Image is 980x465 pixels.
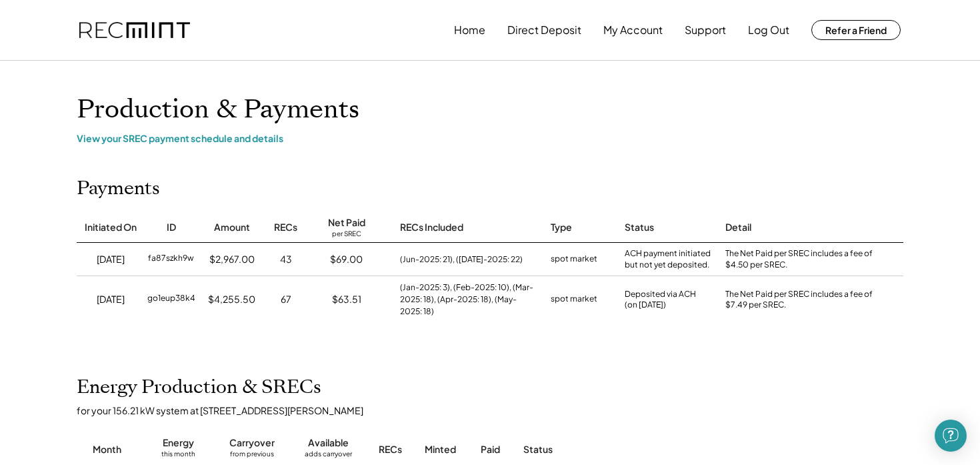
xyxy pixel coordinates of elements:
[208,293,255,306] div: $4,255.50
[214,221,250,234] div: Amount
[161,450,195,463] div: this month
[77,94,903,125] h1: Production & Payments
[77,177,160,200] h2: Payments
[425,443,456,456] div: Minted
[523,443,750,456] div: Status
[481,443,500,456] div: Paid
[308,436,349,450] div: Available
[625,221,654,234] div: Status
[280,253,292,266] div: 43
[77,132,903,144] div: View your SREC payment schedule and details
[274,221,297,234] div: RECs
[400,282,537,318] div: (Jan-2025: 3), (Feb-2025: 10), (Mar-2025: 18), (Apr-2025: 18), (May-2025: 18)
[725,289,879,312] div: The Net Paid per SREC includes a fee of $7.49 per SREC.
[229,436,275,450] div: Carryover
[85,221,137,234] div: Initiated On
[454,17,485,43] button: Home
[725,248,879,271] div: The Net Paid per SREC includes a fee of $4.50 per SREC.
[97,293,125,306] div: [DATE]
[230,450,274,463] div: from previous
[379,443,402,456] div: RECs
[935,420,967,452] div: Open Intercom Messenger
[328,216,365,229] div: Net Paid
[625,289,696,312] div: Deposited via ACH (on [DATE])
[685,17,726,43] button: Support
[603,17,663,43] button: My Account
[551,253,597,266] div: spot market
[93,443,121,456] div: Month
[281,293,291,306] div: 67
[147,293,195,306] div: go1eup38k4
[330,253,363,266] div: $69.00
[400,221,463,234] div: RECs Included
[209,253,255,266] div: $2,967.00
[77,404,917,416] div: for your 156.21 kW system at [STREET_ADDRESS][PERSON_NAME]
[305,450,352,463] div: adds carryover
[77,376,321,399] h2: Energy Production & SRECs
[163,436,194,450] div: Energy
[400,254,523,266] div: (Jun-2025: 21), ([DATE]-2025: 22)
[97,253,125,266] div: [DATE]
[625,248,712,271] div: ACH payment initiated but not yet deposited.
[148,253,194,266] div: fa87szkh9w
[811,20,901,40] button: Refer a Friend
[725,221,751,234] div: Detail
[332,229,361,240] div: per SREC
[79,22,190,39] img: recmint-logotype%403x.png
[167,221,176,234] div: ID
[748,17,789,43] button: Log Out
[551,293,597,306] div: spot market
[507,17,581,43] button: Direct Deposit
[551,221,572,234] div: Type
[332,293,361,306] div: $63.51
